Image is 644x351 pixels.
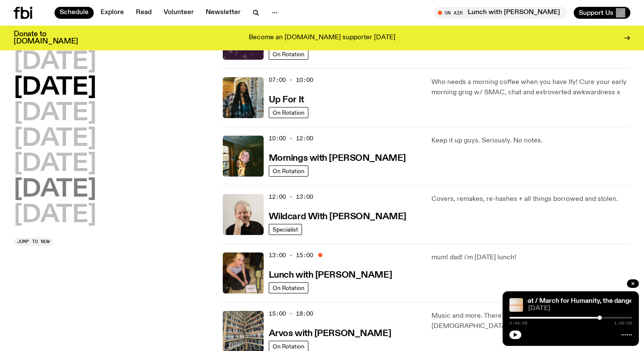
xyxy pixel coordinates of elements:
span: Support Us [579,9,613,17]
button: [DATE] [14,203,96,227]
h3: Wildcard With [PERSON_NAME] [269,212,406,221]
a: Arvos with [PERSON_NAME] [269,328,391,338]
span: 13:00 - 15:00 [269,251,313,259]
img: Stuart is smiling charmingly, wearing a black t-shirt against a stark white background. [223,194,264,235]
a: Lunch with [PERSON_NAME] [269,269,392,280]
p: Covers, remakes, re-hashes + all things borrowed and stolen. [431,194,630,204]
button: Support Us [574,7,630,19]
span: 1:00:00 [614,321,632,325]
span: 10:00 - 12:00 [269,134,313,142]
h3: Up For It [269,96,304,104]
span: On Rotation [273,51,305,57]
a: Wildcard With [PERSON_NAME] [269,211,406,221]
button: [DATE] [14,178,96,202]
a: Specialist [269,224,302,235]
img: Freya smiles coyly as she poses for the image. [223,136,264,177]
button: [DATE] [14,102,96,125]
a: Read [131,7,157,19]
span: On Rotation [273,284,305,291]
img: SLC lunch cover [223,252,264,293]
span: On Rotation [273,168,305,174]
button: [DATE] [14,152,96,176]
p: mum! dad! i'm [DATE] lunch! [431,252,630,263]
a: On Rotation [269,107,308,118]
img: Ify - a Brown Skin girl with black braided twists, looking up to the side with her tongue stickin... [223,77,264,118]
a: Up For It [269,94,304,104]
a: Volunteer [158,7,199,19]
a: On Rotation [269,165,308,177]
h3: Arvos with [PERSON_NAME] [269,329,391,338]
span: 15:00 - 18:00 [269,310,313,318]
h3: Mornings with [PERSON_NAME] [269,154,406,163]
span: Specialist [273,226,298,232]
p: Keep it up guys. Seriously. No notes. [431,136,630,146]
button: [DATE] [14,50,96,74]
span: On Rotation [273,109,305,116]
button: On AirLunch with [PERSON_NAME] [434,7,567,19]
h3: Donate to [DOMAIN_NAME] [14,31,78,45]
a: On Rotation [269,49,308,60]
a: Newsletter [201,7,246,19]
span: [DATE] [528,305,632,312]
span: 12:00 - 13:00 [269,193,313,201]
button: Jump to now [14,238,53,246]
h3: Lunch with [PERSON_NAME] [269,271,392,280]
button: [DATE] [14,127,96,151]
a: Schedule [55,7,94,19]
span: Jump to now [17,239,50,244]
p: Music and more. There's Culture Guide at 4:30pm. 50% [DEMOGRAPHIC_DATA] music, 100% pure excellen... [431,311,630,331]
p: Become an [DOMAIN_NAME] supporter [DATE] [249,34,395,42]
a: On Rotation [269,282,308,293]
span: On Rotation [273,343,305,349]
span: 0:44:09 [509,321,527,325]
span: 07:00 - 10:00 [269,76,313,84]
p: Who needs a morning coffee when you have Ify! Cure your early morning grog w/ SMAC, chat and extr... [431,77,630,98]
button: [DATE] [14,76,96,100]
a: Explore [95,7,129,19]
a: Mornings with [PERSON_NAME] [269,152,406,163]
